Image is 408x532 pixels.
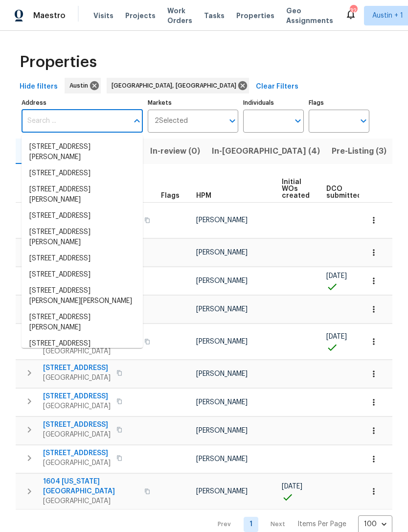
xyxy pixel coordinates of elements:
[244,517,258,532] a: Goto page 1
[43,448,111,458] span: [STREET_ADDRESS]
[107,78,249,93] div: [GEOGRAPHIC_DATA], [GEOGRAPHIC_DATA]
[309,100,369,106] label: Flags
[43,496,138,506] span: [GEOGRAPHIC_DATA]
[43,347,138,356] span: [GEOGRAPHIC_DATA]
[22,208,143,224] li: [STREET_ADDRESS]
[93,11,113,21] span: Visits
[22,165,143,182] li: [STREET_ADDRESS]
[112,81,240,91] span: [GEOGRAPHIC_DATA], [GEOGRAPHIC_DATA]
[256,81,298,93] span: Clear Filters
[43,430,111,439] span: [GEOGRAPHIC_DATA]
[196,278,248,284] span: [PERSON_NAME]
[252,78,302,96] button: Clear Filters
[43,420,111,430] span: [STREET_ADDRESS]
[196,399,248,406] span: [PERSON_NAME]
[196,249,248,256] span: [PERSON_NAME]
[130,114,144,128] button: Close
[196,338,248,345] span: [PERSON_NAME]
[22,336,143,352] li: [STREET_ADDRESS]
[22,224,143,251] li: [STREET_ADDRESS][PERSON_NAME]
[22,110,128,133] input: Search ...
[291,114,305,128] button: Open
[350,6,357,16] div: 32
[226,114,239,128] button: Open
[33,11,66,21] span: Maestro
[22,100,143,106] label: Address
[204,12,225,19] span: Tasks
[243,100,304,106] label: Individuals
[43,392,111,401] span: [STREET_ADDRESS]
[22,251,143,267] li: [STREET_ADDRESS]
[286,6,333,25] span: Geo Assignments
[43,477,138,496] span: 1604 [US_STATE][GEOGRAPHIC_DATA]
[43,401,111,411] span: [GEOGRAPHIC_DATA]
[196,306,248,313] span: [PERSON_NAME]
[155,117,188,125] span: 2 Selected
[282,483,302,490] span: [DATE]
[22,182,143,208] li: [STREET_ADDRESS][PERSON_NAME]
[196,217,248,224] span: [PERSON_NAME]
[167,6,192,25] span: Work Orders
[332,144,386,158] span: Pre-Listing (3)
[125,11,156,21] span: Projects
[43,373,111,383] span: [GEOGRAPHIC_DATA]
[20,57,97,67] span: Properties
[196,370,248,377] span: [PERSON_NAME]
[22,283,143,309] li: [STREET_ADDRESS][PERSON_NAME][PERSON_NAME]
[196,488,248,495] span: [PERSON_NAME]
[236,11,274,21] span: Properties
[43,363,111,373] span: [STREET_ADDRESS]
[297,519,346,529] p: Items Per Page
[20,81,58,93] span: Hide filters
[161,192,180,199] span: Flags
[16,78,62,96] button: Hide filters
[196,192,211,199] span: HPM
[372,11,403,21] span: Austin + 1
[326,273,347,279] span: [DATE]
[65,78,101,93] div: Austin
[43,458,111,468] span: [GEOGRAPHIC_DATA]
[148,100,239,106] label: Markets
[326,185,362,199] span: DCO submitted
[212,144,320,158] span: In-[GEOGRAPHIC_DATA] (4)
[69,81,92,91] span: Austin
[282,179,310,199] span: Initial WOs created
[357,114,370,128] button: Open
[22,139,143,165] li: [STREET_ADDRESS][PERSON_NAME]
[196,427,248,434] span: [PERSON_NAME]
[196,456,248,463] span: [PERSON_NAME]
[326,333,347,340] span: [DATE]
[150,144,200,158] span: In-review (0)
[22,309,143,336] li: [STREET_ADDRESS][PERSON_NAME]
[22,267,143,283] li: [STREET_ADDRESS]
